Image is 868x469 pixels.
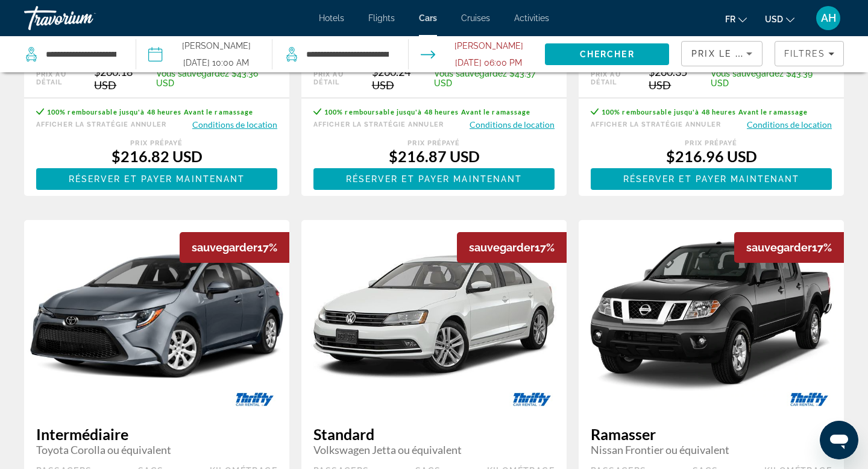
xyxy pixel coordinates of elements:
[192,119,277,130] button: Conditions de location
[591,425,832,443] span: Ramasser
[469,241,535,254] span: sauvegarder
[24,2,145,34] a: Travorium
[346,174,523,184] span: Réserver et payer maintenant
[313,168,555,190] button: Réserver et payer maintenant
[775,41,844,66] button: Filters
[313,147,555,165] div: $216.87 USD
[602,108,808,116] span: 100% remboursable jusqu'à 48 heures Avant le ramassage
[591,443,832,456] span: Nissan Frontier ou équivalent
[69,174,245,184] span: Réserver et payer maintenant
[497,386,567,413] img: THRIFTY
[36,168,277,190] button: Réserver et payer maintenant
[775,386,844,413] img: THRIFTY
[579,234,844,399] img: Nissan Frontier ou équivalent
[746,241,812,254] span: sauvegarder
[820,421,858,459] iframe: Bouton de lancement de la fenêtre de messagerie
[434,69,555,88] div: $43.37 USD
[36,119,166,130] button: Afficher la stratégie Annuler
[180,232,289,263] div: 17%
[313,119,444,130] button: Afficher la stratégie Annuler
[514,13,549,23] a: Activities
[36,71,94,86] div: Prix au détail
[368,13,395,23] a: Flights
[45,45,118,63] input: Search pickup location
[421,36,533,72] button: Open drop-off date and time picker
[591,71,649,86] div: Prix au détail
[301,248,567,385] img: Volkswagen Jetta ou équivalent
[156,69,277,88] div: $43.36 USD
[419,13,437,23] a: Cars
[36,147,277,165] div: $216.82 USD
[220,386,289,413] img: THRIFTY
[734,232,844,263] div: 17%
[691,49,786,58] span: Prix ​​le plus bas
[591,119,721,130] button: Afficher la stratégie Annuler
[765,10,794,28] button: Change currency
[94,65,156,92] div: $260.18 USD
[47,108,253,116] span: 100% remboursable jusqu'à 48 heures Avant le ramassage
[36,139,277,147] div: Prix ​​prépayé
[372,65,434,92] div: $260.24 USD
[24,234,289,400] img: Toyota Corolla ou équivalent
[711,69,832,88] div: $43.39 USD
[148,36,260,72] button: Pickup date: Jan 03, 2026 10:00 AM
[591,168,832,190] button: Réserver et payer maintenant
[821,12,836,24] span: AH
[192,241,257,254] span: sauvegarder
[313,443,555,456] span: Volkswagen Jetta ou équivalent
[784,49,825,58] span: Filtres
[711,69,784,78] span: Vous sauvegardez
[319,13,344,23] a: Hotels
[591,139,832,147] div: Prix ​​prépayé
[649,65,711,92] div: $260.35 USD
[461,13,490,23] a: Cruises
[813,5,844,31] button: User Menu
[313,71,372,86] div: Prix au détail
[545,43,669,65] button: Search
[580,49,635,59] span: Chercher
[457,232,567,263] div: 17%
[747,119,832,130] button: Conditions de location
[324,108,530,116] span: 100% remboursable jusqu'à 48 heures Avant le ramassage
[725,10,747,28] button: Change language
[470,119,555,130] button: Conditions de location
[313,139,555,147] div: Prix ​​prépayé
[305,45,390,63] input: Search dropoff location
[623,174,800,184] span: Réserver et payer maintenant
[725,14,735,24] span: fr
[36,425,277,443] span: Intermédiaire
[313,425,555,443] span: Standard
[691,46,752,61] mat-select: Sort by
[36,443,277,456] span: Toyota Corolla ou équivalent
[765,14,783,24] span: USD
[591,147,832,165] div: $216.96 USD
